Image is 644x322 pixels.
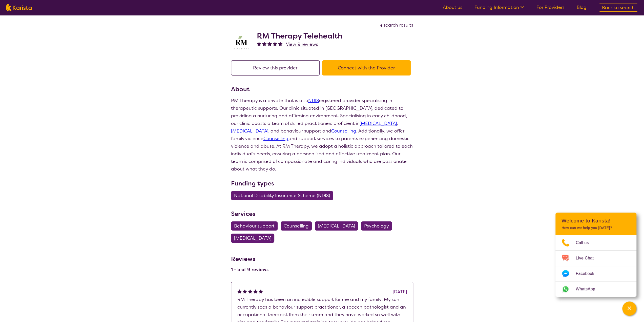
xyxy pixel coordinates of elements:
[555,213,636,297] div: Channel Menu
[257,42,261,46] img: fullstar
[263,136,288,142] a: Counselling
[286,41,318,47] span: View 9 reviews
[308,98,319,104] a: NDIS
[257,31,342,41] h2: RM Therapy Telehealth
[248,289,252,293] img: fullstar
[231,97,413,173] p: RM Therapy is a private that is also registered provider specialising in therapeutic supports. Ou...
[231,235,277,241] a: [MEDICAL_DATA]
[234,221,275,231] span: Behaviour support
[576,254,600,262] span: Live Chat
[231,193,336,199] a: National Disability Insurance Scheme (NDIS)
[237,289,242,293] img: fullstar
[383,22,413,28] span: search results
[231,60,320,75] button: Review this provider
[322,60,411,75] button: Connect with the Provider
[6,4,32,11] img: Karista logo
[267,42,272,46] img: fullstar
[562,218,630,224] h2: Welcome to Karista!
[555,281,636,297] a: Web link opens in a new tab.
[361,223,395,229] a: Psychology
[231,128,268,134] a: [MEDICAL_DATA]
[315,223,361,229] a: [MEDICAL_DATA]
[234,191,330,200] span: National Disability Insurance Scheme (NDIS)
[231,179,413,188] h3: Funding types
[231,85,413,94] h3: About
[262,42,266,46] img: fullstar
[318,221,355,231] span: [MEDICAL_DATA]
[286,41,318,48] a: View 9 reviews
[379,22,413,28] a: search results
[443,4,462,10] a: About us
[393,288,407,296] div: [DATE]
[231,267,268,273] h4: 1 - 5 of 9 reviews
[243,289,247,293] img: fullstar
[364,221,389,231] span: Psychology
[281,223,315,229] a: Counselling
[555,235,636,297] ul: Choose channel
[253,289,258,293] img: fullstar
[474,4,524,10] a: Funding Information
[278,42,282,46] img: fullstar
[562,226,630,230] p: How can we help you [DATE]?
[231,209,413,218] h3: Services
[576,270,600,277] span: Facebook
[622,301,636,316] button: Channel Menu
[231,65,322,71] a: Review this provider
[576,285,601,293] span: WhatsApp
[360,120,397,126] a: [MEDICAL_DATA]
[599,4,638,12] a: Back to search
[259,289,263,293] img: fullstar
[602,5,635,11] span: Back to search
[577,4,587,10] a: Blog
[234,234,271,243] span: [MEDICAL_DATA]
[231,34,251,52] img: b3hjthhf71fnbidirs13.png
[231,252,268,263] h3: Reviews
[284,221,309,231] span: Counselling
[231,223,281,229] a: Behaviour support
[331,128,356,134] a: Counselling
[322,65,413,71] a: Connect with the Provider
[273,42,277,46] img: fullstar
[536,4,565,10] a: For Providers
[576,239,595,247] span: Call us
